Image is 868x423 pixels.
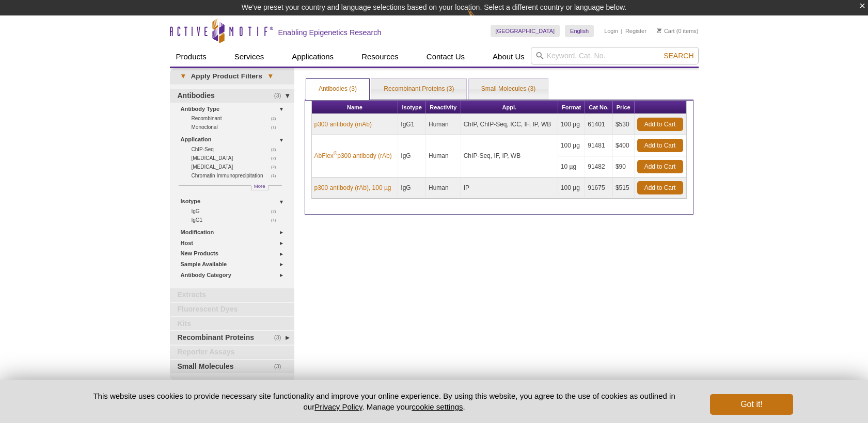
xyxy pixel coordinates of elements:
[181,238,288,249] a: Host
[274,89,287,103] span: (3)
[170,288,294,302] a: Extracts
[334,151,337,156] sup: ®
[170,360,294,373] a: (3)Small Molecules
[271,216,282,224] span: (1)
[558,156,585,177] td: 10 µg
[170,47,213,67] a: Products
[621,25,623,37] li: |
[170,346,294,359] a: Reporter Assays
[170,303,294,316] a: Fluorescent Dyes
[306,79,369,100] a: Antibodies (3)
[170,68,294,85] a: ▾Apply Product Filters▾
[625,27,646,35] a: Register
[657,25,699,37] li: (0 items)
[585,177,613,199] td: 91675
[75,391,693,412] p: This website uses cookies to provide necessary site functionality and improve your online experie...
[637,118,683,131] a: Add to Cart
[398,101,426,114] th: Isotype
[398,135,426,177] td: IgG
[314,402,362,411] a: Privacy Policy
[657,28,661,33] img: Your Cart
[271,123,282,132] span: (1)
[565,25,594,37] a: English
[613,177,635,199] td: $515
[585,135,613,156] td: 91481
[312,101,399,114] th: Name
[585,156,613,177] td: 91482
[371,79,466,100] a: Recombinant Proteins (3)
[461,114,558,135] td: ChIP, ChIP-Seq, ICC, IF, IP, WB
[271,154,282,162] span: (2)
[175,72,191,81] span: ▾
[531,47,699,64] input: Keyword, Cat. No.
[228,47,271,67] a: Services
[271,114,282,123] span: (2)
[469,79,548,100] a: Small Molecules (3)
[181,248,288,259] a: New Products
[254,182,265,190] span: More
[613,156,635,177] td: $90
[664,52,693,60] span: Search
[461,177,558,199] td: IP
[181,270,288,281] a: Antibody Category
[170,331,294,345] a: (3)Recombinant Proteins
[192,216,282,224] a: (1)IgG1
[412,402,463,411] button: cookie settings
[251,185,269,190] a: More
[181,134,288,145] a: Application
[192,207,282,216] a: (2)IgG
[181,259,288,270] a: Sample Available
[660,51,697,60] button: Search
[710,394,793,415] button: Got it!
[637,139,683,152] a: Add to Cart
[192,114,282,123] a: (2)Recombinant
[274,360,287,373] span: (3)
[192,171,282,180] a: (1)Chromatin Immunoprecipitation
[314,183,391,192] a: p300 antibody (rAb), 100 µg
[604,27,618,35] a: Login
[181,104,288,115] a: Antibody Type
[192,154,282,162] a: (2)[MEDICAL_DATA]
[637,160,683,173] a: Add to Cart
[192,162,282,171] a: (2)[MEDICAL_DATA]
[467,8,495,32] img: Change Here
[314,151,392,160] a: AbFlex®p300 antibody (rAb)
[271,171,282,180] span: (1)
[355,47,405,67] a: Resources
[558,114,585,135] td: 100 µg
[170,317,294,331] a: Kits
[426,177,461,199] td: Human
[314,120,372,129] a: p300 antibody (mAb)
[426,114,461,135] td: Human
[613,114,635,135] td: $530
[461,135,558,177] td: ChIP-Seq, IF, IP, WB
[461,101,558,114] th: Appl.
[585,114,613,135] td: 61401
[278,28,382,37] h2: Enabling Epigenetics Research
[192,145,282,154] a: (2)ChIP-Seq
[426,101,461,114] th: Reactivity
[170,89,294,103] a: (3)Antibodies
[426,135,461,177] td: Human
[613,135,635,156] td: $400
[558,177,585,199] td: 100 µg
[558,135,585,156] td: 100 µg
[262,72,278,81] span: ▾
[271,145,282,154] span: (2)
[271,207,282,216] span: (2)
[613,101,635,114] th: Price
[585,101,613,114] th: Cat No.
[181,227,288,238] a: Modification
[192,123,282,132] a: (1)Monoclonal
[491,25,560,37] a: [GEOGRAPHIC_DATA]
[181,196,288,207] a: Isotype
[274,331,287,345] span: (3)
[637,181,683,194] a: Add to Cart
[271,162,282,171] span: (2)
[657,27,675,35] a: Cart
[486,47,531,67] a: About Us
[398,177,426,199] td: IgG
[398,114,426,135] td: IgG1
[558,101,585,114] th: Format
[286,47,340,67] a: Applications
